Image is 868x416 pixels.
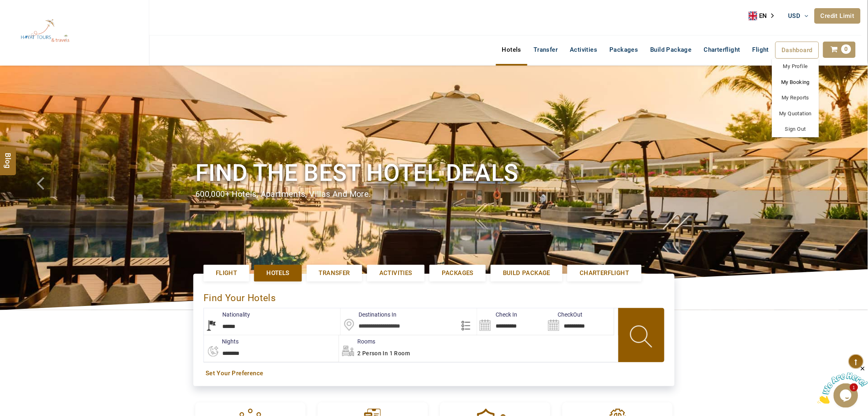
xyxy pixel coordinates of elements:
a: Hotels [254,265,301,282]
a: My Booking [772,75,819,90]
aside: Language selected: English [749,10,780,22]
span: Dashboard [782,46,813,54]
a: Activities [367,265,425,282]
a: My Reports [772,90,819,106]
a: Build Package [644,42,698,58]
input: Search [477,308,545,335]
span: Packages [442,269,474,277]
input: Search [546,308,614,335]
a: My Quotation [772,106,819,122]
a: Set Your Preference [206,369,662,378]
a: 0 [823,42,856,58]
label: CheckOut [546,310,583,319]
span: USD [788,12,801,20]
label: nights [204,337,239,346]
a: Activities [564,42,604,58]
a: Sign Out [772,121,819,137]
span: Blog [3,153,13,160]
a: Credit Limit [815,8,861,24]
span: Flight [753,46,769,54]
a: My Profile [772,59,819,75]
a: Packages [430,265,486,282]
span: Build Package [503,269,550,277]
a: Charterflight [698,42,746,58]
a: Packages [604,42,644,58]
a: Flight [204,265,249,282]
label: Check In [477,310,517,319]
a: Flight [746,42,775,50]
label: Nationality [204,310,250,319]
span: Charterflight [704,46,740,53]
img: The Royal Line Holidays [6,4,84,59]
div: Language [749,10,780,22]
iframe: chat widget [817,365,868,404]
span: Flight [216,269,237,277]
a: EN [749,10,780,22]
label: Destinations In [341,310,397,319]
label: Rooms [339,337,375,346]
a: Charterflight [567,265,641,282]
a: Build Package [491,265,562,282]
div: Find Your Hotels [204,284,664,308]
span: Hotels [266,269,289,277]
span: 2 Person in 1 Room [357,350,410,357]
span: Transfer [319,269,350,277]
span: 0 [841,44,851,54]
a: Transfer [307,265,362,282]
span: Activities [379,269,412,277]
h1: Find the best hotel deals [195,158,673,188]
span: Charterflight [580,269,629,277]
a: Transfer [527,42,564,58]
a: Hotels [496,42,527,58]
div: 600,000+ hotels, apartments, villas and more. [195,188,673,200]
